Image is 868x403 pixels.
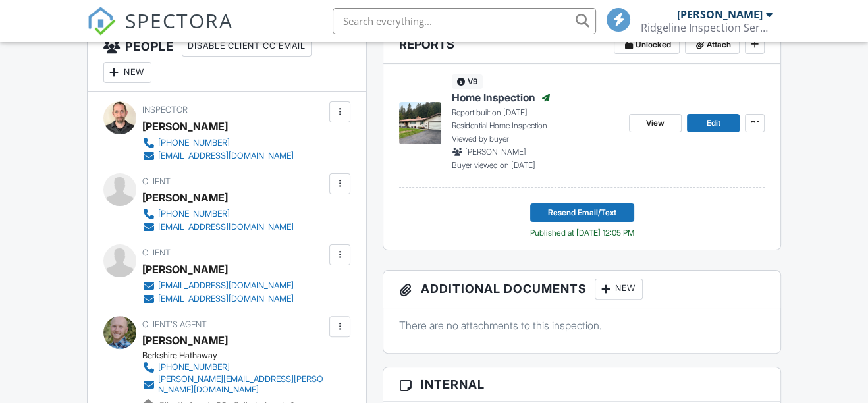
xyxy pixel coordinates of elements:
div: [PHONE_NUMBER] [158,138,230,148]
div: [PERSON_NAME] [677,8,763,21]
a: [PHONE_NUMBER] [142,207,294,221]
a: [PHONE_NUMBER] [142,361,326,374]
a: [EMAIL_ADDRESS][DOMAIN_NAME] [142,149,294,163]
img: The Best Home Inspection Software - Spectora [87,7,116,36]
div: Berkshire Hathaway [142,350,337,361]
div: Disable Client CC Email [182,36,312,57]
div: New [595,279,643,300]
div: [PERSON_NAME] [142,188,228,207]
a: [EMAIL_ADDRESS][DOMAIN_NAME] [142,279,294,292]
div: New [103,62,151,83]
div: [EMAIL_ADDRESS][DOMAIN_NAME] [158,151,294,161]
div: [PHONE_NUMBER] [158,209,230,219]
div: [PERSON_NAME] [142,117,228,136]
div: [EMAIL_ADDRESS][DOMAIN_NAME] [158,222,294,232]
div: [EMAIL_ADDRESS][DOMAIN_NAME] [158,294,294,304]
span: SPECTORA [125,7,233,34]
p: There are no attachments to this inspection. [399,318,765,333]
a: [PERSON_NAME][EMAIL_ADDRESS][PERSON_NAME][DOMAIN_NAME] [142,374,326,395]
div: [PHONE_NUMBER] [158,362,230,373]
a: SPECTORA [87,18,233,45]
h3: Additional Documents [383,271,780,308]
a: [PERSON_NAME] [142,331,228,350]
span: Client [142,248,171,257]
a: [EMAIL_ADDRESS][DOMAIN_NAME] [142,221,294,234]
h3: People [88,28,366,92]
div: [PERSON_NAME] [142,259,228,279]
div: [EMAIL_ADDRESS][DOMAIN_NAME] [158,281,294,291]
span: Client [142,176,171,186]
h3: Internal [383,367,780,402]
div: [PERSON_NAME][EMAIL_ADDRESS][PERSON_NAME][DOMAIN_NAME] [158,374,326,395]
div: Ridgeline Inspection Services [641,21,773,34]
span: Client's Agent [142,319,207,329]
span: Inspector [142,105,188,115]
a: [EMAIL_ADDRESS][DOMAIN_NAME] [142,292,294,306]
input: Search everything... [333,8,596,34]
a: [PHONE_NUMBER] [142,136,294,149]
